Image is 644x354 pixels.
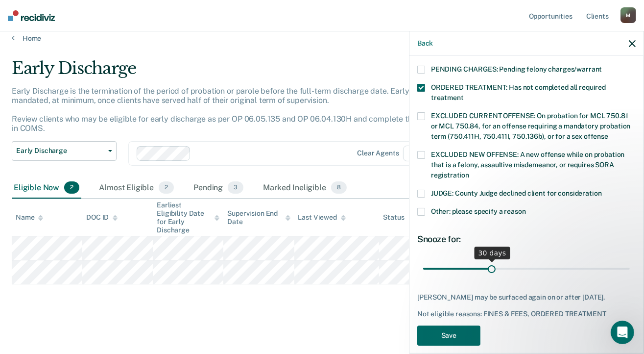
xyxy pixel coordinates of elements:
[8,10,55,21] img: Recidiviz
[97,177,176,199] div: Almost Eligible
[228,181,243,194] span: 3
[12,177,81,199] div: Eligible Now
[12,58,495,86] div: Early Discharge
[431,207,526,215] span: Other: please specify a reason
[159,181,174,194] span: 2
[475,247,510,259] div: 30 days
[431,189,602,197] span: JUDGE: County Judge declined client for consideration
[403,146,434,161] span: D2
[383,213,404,222] div: Status
[86,213,118,222] div: DOC ID
[12,86,494,133] p: Early Discharge is the termination of the period of probation or parole before the full-term disc...
[417,234,636,245] div: Snooze for:
[16,213,43,222] div: Name
[611,321,634,344] iframe: Intercom live chat
[417,39,433,48] button: Back
[417,293,636,302] div: [PERSON_NAME] may be surfaced again on or after [DATE].
[157,201,219,234] div: Earliest Eligibility Date for Early Discharge
[431,83,606,101] span: ORDERED TREATMENT: Has not completed all required treatment
[191,177,245,199] div: Pending
[431,151,624,179] span: EXCLUDED NEW OFFENSE: A new offense while on probation that is a felony, assaultive misdemeanor, ...
[16,147,104,155] span: Early Discharge
[298,213,346,222] div: Last Viewed
[431,65,602,73] span: PENDING CHARGES: Pending felony charges/warrant
[227,209,290,226] div: Supervision End Date
[64,181,79,194] span: 2
[261,177,349,199] div: Marked Ineligible
[12,34,632,43] a: Home
[417,310,636,318] div: Not eligible reasons: FINES & FEES, ORDERED TREATMENT
[417,326,480,346] button: Save
[357,149,399,157] div: Clear agents
[431,112,630,140] span: EXCLUDED CURRENT OFFENSE: On probation for MCL 750.81 or MCL 750.84, for an offense requiring a m...
[331,181,347,194] span: 8
[620,7,636,23] div: M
